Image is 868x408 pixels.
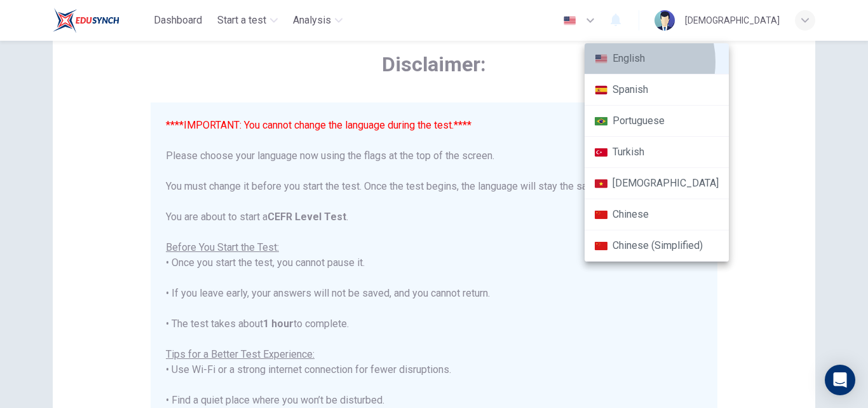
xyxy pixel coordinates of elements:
li: English [585,43,729,74]
img: en [595,54,607,64]
img: vi [595,179,607,188]
img: pt [595,116,607,126]
li: Turkish [585,137,729,168]
div: Open Intercom Messenger [825,365,855,395]
li: Chinese (Simplified) [585,230,729,262]
img: tr [595,148,607,157]
li: [DEMOGRAPHIC_DATA] [585,168,729,199]
li: Chinese [585,199,729,230]
li: Spanish [585,74,729,106]
img: es [595,85,607,95]
img: zh [595,210,607,220]
li: Portuguese [585,106,729,137]
img: zh-CN [595,241,607,251]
